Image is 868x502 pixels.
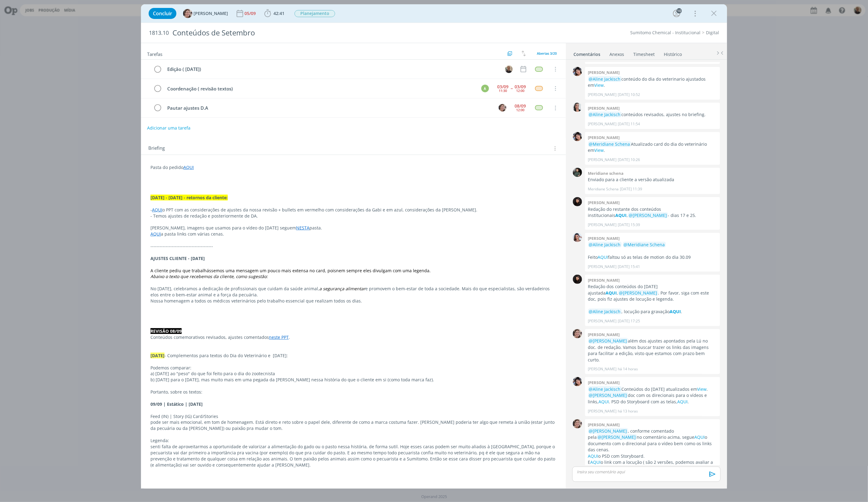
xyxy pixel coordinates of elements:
span: @Meridiane Schena [589,141,630,147]
button: A [480,84,490,93]
p: Enviado para a cliente a versão atualizada [588,177,717,183]
span: [DATE] 17:25 [618,318,640,324]
b: [PERSON_NAME] [588,135,620,140]
p: Conteúdos do [DATE] atualizados em . [588,386,717,392]
p: , locução para gravação . [588,309,717,315]
img: A [499,104,506,112]
p: Portanto, sobre os textos: [150,389,556,395]
span: @Aline Jackisch [589,76,621,82]
img: C [573,103,582,112]
b: [PERSON_NAME] [588,236,620,241]
img: R [505,65,513,73]
img: L [573,275,582,284]
img: N [573,233,582,242]
p: [PERSON_NAME] [588,366,617,372]
div: Edição ( [DATE]) [165,65,499,73]
p: conteúdos revisados, ajustes no briefing. [588,112,717,118]
p: Feito faltou só as telas de motion do dia 30.09 [588,254,717,260]
p: Conteúdos comemorativos revisados, ajustes comentados . [150,334,556,340]
p: Nossa homenagem a todos os médicos veterinários pelo trabalho essencial que realizam todos os dias. [150,298,556,304]
a: Histórico [664,49,682,57]
img: arrow-down-up.svg [522,51,526,56]
a: AQUI [152,207,162,213]
p: - Temos ajustes de redação e posteriormente de DA. [150,213,556,219]
p: b) [DATE] para o [DATE], mas muito mais em uma pegada da [PERSON_NAME] nessa história do que o cl... [150,377,556,383]
strong: 09/09 | Estático | [DATE] [150,401,203,407]
a: NESTA [296,225,309,231]
img: M [573,168,582,177]
div: 03/09 [515,85,526,89]
p: doc com os direcionais para o vídeos e links, . PSD do Storyboard com as telas, . [588,392,717,405]
button: Adicionar uma tarefa [147,123,191,134]
p: o PSD com Storyboard. [588,453,717,459]
span: [DATE] 15:39 [618,222,640,228]
p: Legenda: [150,438,556,444]
a: Timesheet [633,49,655,57]
span: há 13 horas [618,409,638,414]
div: 08/09 [515,104,526,108]
a: View [595,147,604,153]
strong: AQUI [670,309,681,314]
img: L [573,197,582,206]
p: - Complementos para textos do Dia do Veterinário e [DATE]: [150,353,556,359]
div: 05/09 [244,11,257,16]
span: [PERSON_NAME] [193,11,228,16]
b: [PERSON_NAME] [588,422,620,427]
a: AQUI [598,254,608,260]
em: Abaixo o texto que recebemos da cliente, como sugestão: [150,273,268,279]
p: a) [DATE] ao "peso" do que foi feito para o dia do zootecnista [150,371,556,377]
span: 1813.10 [149,30,169,36]
span: @[PERSON_NAME] [629,212,667,218]
div: A [481,85,489,92]
b: [PERSON_NAME] [588,105,620,111]
strong: REVISÃO 08/09 [150,328,182,334]
div: 12:00 [516,108,524,112]
span: Tarefas [147,50,162,57]
p: Atualizado card do dia do veterinário em . [588,141,717,154]
div: 03/09 [497,85,508,89]
img: E [573,67,582,76]
span: nem sempre eles divulgam com uma legenda. [336,268,431,273]
span: @[PERSON_NAME] [619,290,657,296]
span: @[PERSON_NAME] [589,338,627,344]
p: [PERSON_NAME] [588,157,617,163]
button: R [504,64,513,74]
div: Anexos [609,51,624,57]
p: ----------------------------------------- [150,243,556,249]
strong: AJUSTES CLIENTE - [DATE] [150,255,205,261]
img: A [573,329,582,338]
p: Pasta do pedido [150,164,556,170]
a: AQUI [616,212,627,218]
button: A [498,103,507,112]
p: [PERSON_NAME], imagens que usamos para o vídeo do [DATE] seguem pasta. [150,225,556,231]
span: Concluir [153,11,172,16]
p: E o link com a locução ( são 2 versões, podemos avaliar a que casa melhor) [588,459,717,472]
span: Planejamento [295,10,335,17]
div: 12:00 [516,89,524,92]
a: View [697,386,707,392]
p: - o PPT com as considerações de ajustes da nossa revisão + bullets em vermelho com considerações ... [150,207,556,213]
b: [PERSON_NAME] [588,277,620,283]
p: [PERSON_NAME] [588,92,617,97]
a: AQUI [599,399,609,405]
a: AQUI [183,164,194,170]
span: @Aline Jackisch [589,309,621,314]
p: Redação dos conteúdos do [DATE] ajustada , . Por favor, siga com este doc, pois fiz ajustes de lo... [588,284,717,302]
p: , conforme comentado pela no comentário acima, segue o documento com o direcional para o vídeo be... [588,428,717,453]
img: E [573,377,582,386]
span: A cliente pediu que trabalhássemos uma mensagem um pouco mais extensa no card, pois [150,268,336,273]
a: AQUI [606,290,617,296]
span: @Aline Jackisch [589,242,621,247]
button: Planejamento [294,10,335,17]
span: 42:41 [273,10,284,16]
p: [PERSON_NAME] [588,264,617,269]
a: AQUI [588,453,599,459]
p: No [DATE], celebramos a dedicação de profissionais que cuidam da saúde animal, e promovem o bem-e... [150,286,556,298]
span: há 14 horas [618,366,638,372]
button: 42:41 [263,9,286,18]
p: pode ser mais emocional, em tom de homenagem. Está direto e reto sobre o papel dele, diferente de... [150,419,556,431]
div: 11:30 [499,89,507,92]
p: senti falta de aproveitarmos a oportunidade de valorizar a alimentação do gado ou o pasto nessa h... [150,444,556,468]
